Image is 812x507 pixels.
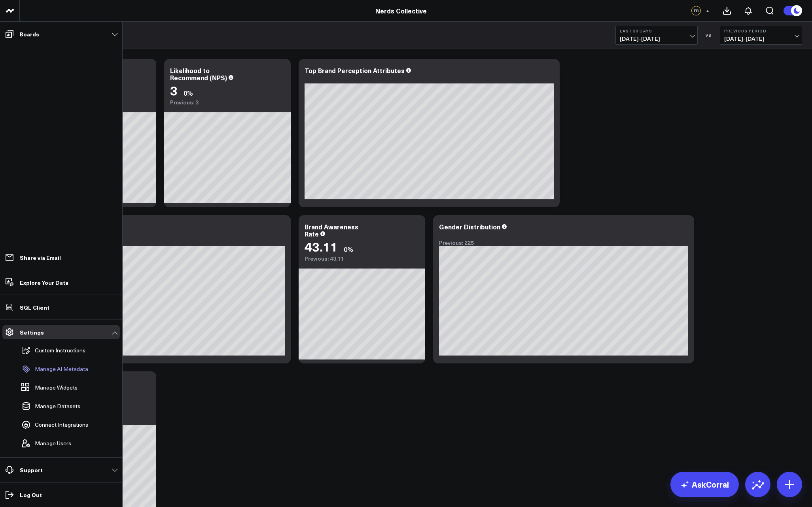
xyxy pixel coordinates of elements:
span: [DATE] - [DATE] [620,36,693,42]
b: Last 30 Days [620,28,693,33]
div: VS [702,33,716,38]
div: 3 [170,83,178,97]
div: 43.11 [305,239,338,253]
span: Manage Widgets [35,384,78,391]
div: Previous: 3 [170,99,285,106]
a: AskCorral [670,472,739,497]
b: Previous Period [724,28,798,33]
button: + [703,6,712,15]
button: Previous Period[DATE]-[DATE] [720,26,802,45]
a: Connect Integrations [18,416,96,433]
div: Brand Awareness Rate [305,222,358,238]
p: Support [20,467,43,473]
div: Previous: 43.11 [305,255,419,262]
p: Boards [20,31,39,37]
div: Top Brand Perception Attributes [305,66,405,75]
div: Gender Distribution [439,222,500,231]
p: SQL Client [20,304,49,310]
div: 0% [344,245,353,253]
span: Manage Users [35,440,71,446]
a: Nerds Collective [375,6,427,15]
a: Manage Widgets [18,379,96,396]
a: SQL Client [2,300,120,314]
p: Log Out [20,492,42,498]
div: Previous: 225 [439,240,688,246]
button: Manage Users [18,435,71,452]
span: Manage Datasets [35,403,80,409]
div: Previous: 225 [36,240,285,246]
p: Share via Email [20,254,61,261]
button: Last 30 Days[DATE]-[DATE] [615,26,698,45]
a: Manage AI Metadata [18,360,96,378]
div: 0% [184,89,193,97]
p: Custom Instructions [35,347,85,354]
a: Manage Datasets [18,397,96,415]
span: + [706,8,710,13]
a: Log Out [2,488,120,502]
p: Settings [20,329,44,335]
button: Custom Instructions [18,342,85,359]
p: Explore Your Data [20,279,68,286]
span: [DATE] - [DATE] [724,36,798,42]
div: Likelihood to Recommend (NPS) [170,66,227,82]
span: Connect Integrations [35,422,88,428]
div: EB [691,6,701,15]
p: Manage AI Metadata [35,366,88,372]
